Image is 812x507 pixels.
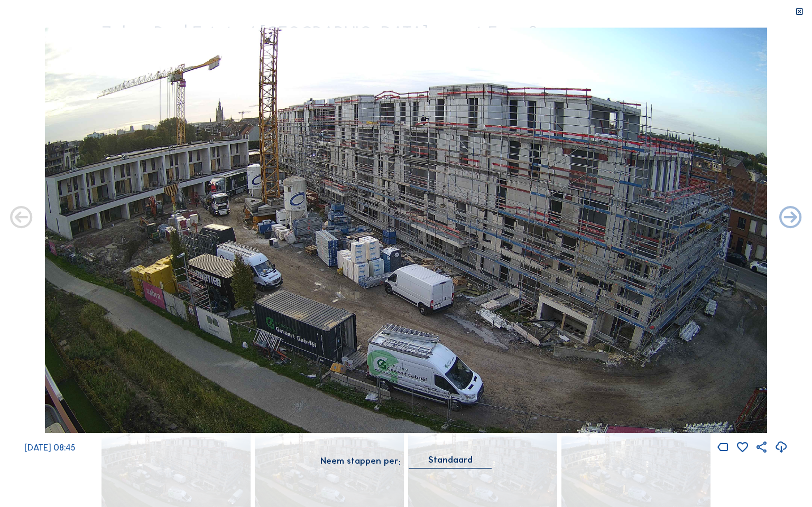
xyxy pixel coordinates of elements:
div: Standaard [428,455,473,464]
span: [DATE] 08:45 [24,442,75,453]
i: Back [777,205,804,232]
img: Image [45,27,767,433]
div: Standaard [409,455,492,468]
i: Forward [8,205,35,232]
div: Neem stappen per: [320,456,401,465]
